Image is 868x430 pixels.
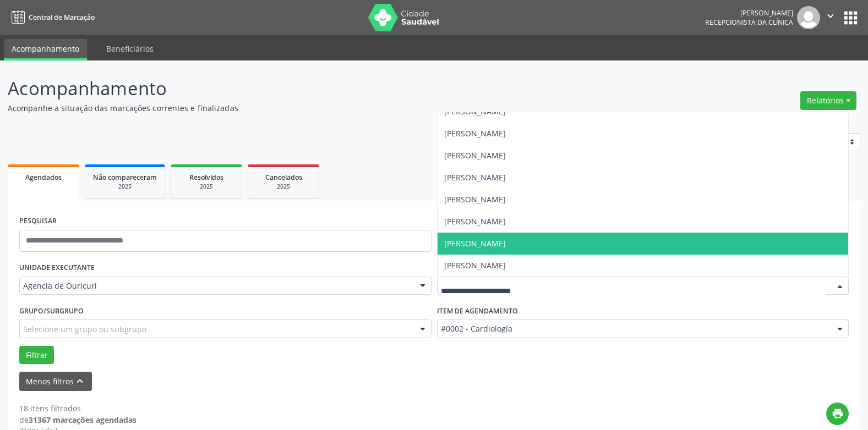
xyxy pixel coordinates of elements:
strong: 31367 marcações agendadas [29,415,137,425]
label: UNIDADE EXECUTANTE [19,260,95,277]
div: 2025 [93,183,157,191]
span: Selecione um grupo ou subgrupo [23,323,146,335]
label: Item de agendamento [437,302,518,319]
span: [PERSON_NAME] [444,172,506,183]
div: 18 itens filtrados [19,403,137,414]
button: Filtrar [19,346,54,365]
div: [PERSON_NAME] [705,8,793,18]
button: print [826,403,849,425]
label: Grupo/Subgrupo [19,302,84,319]
img: img [797,6,820,29]
span: [PERSON_NAME] [444,194,506,205]
div: 2025 [179,183,234,191]
span: Agencia de Ouricuri [23,280,409,291]
p: Acompanhamento [8,75,604,102]
div: 2025 [256,183,311,191]
p: Acompanhe a situação das marcações correntes e finalizadas [8,102,604,114]
a: Acompanhamento [4,39,87,60]
span: [PERSON_NAME] [444,150,506,161]
button: apps [841,8,860,27]
i:  [825,10,837,22]
span: [PERSON_NAME] [444,260,506,271]
a: Beneficiários [99,39,161,58]
span: #0002 - Cardiologia [441,323,827,334]
button: Menos filtroskeyboard_arrow_up [19,372,92,391]
button: Relatórios [800,91,856,110]
span: Cancelados [265,173,302,182]
label: PESQUISAR [19,213,57,230]
button:  [820,6,841,29]
a: Central de Marcação [8,8,95,26]
i: print [832,407,844,420]
span: Não compareceram [93,173,157,182]
span: [PERSON_NAME] [444,128,506,139]
div: de [19,414,137,426]
span: Agendados [25,173,62,182]
span: Central de Marcação [29,13,95,22]
span: [PERSON_NAME] [444,216,506,227]
span: Recepcionista da clínica [705,18,793,27]
span: [PERSON_NAME] [444,238,506,249]
span: Resolvidos [189,173,223,182]
i: keyboard_arrow_up [74,375,86,387]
